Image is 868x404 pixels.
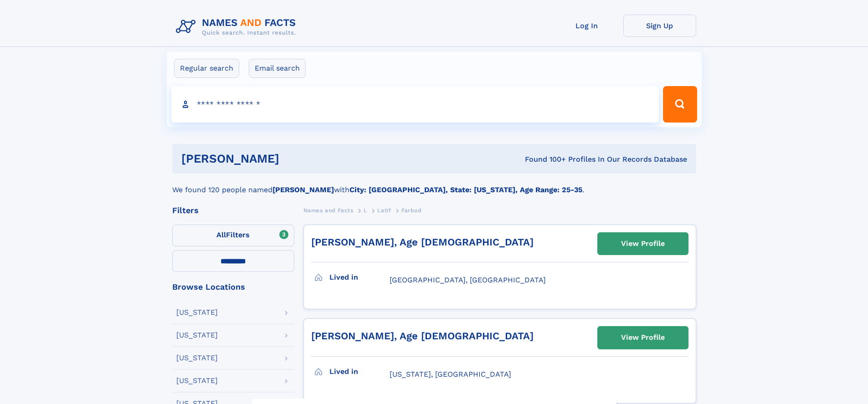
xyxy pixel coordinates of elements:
h3: Lived in [329,270,390,285]
a: Log In [550,15,623,37]
a: [PERSON_NAME], Age [DEMOGRAPHIC_DATA] [311,236,534,248]
b: [PERSON_NAME] [272,185,334,194]
div: Browse Locations [172,283,294,291]
a: View Profile [598,327,688,348]
span: Farbod [401,207,422,214]
input: search input [171,86,659,123]
b: City: [GEOGRAPHIC_DATA], State: [US_STATE], Age Range: 25-35 [349,185,582,194]
span: L [364,207,367,214]
div: Found 100+ Profiles In Our Records Database [402,154,687,164]
a: Sign Up [623,15,696,37]
label: Regular search [174,59,239,78]
a: Names and Facts [303,205,354,216]
a: Latif [377,205,391,216]
span: [GEOGRAPHIC_DATA], [GEOGRAPHIC_DATA] [390,276,546,284]
div: [US_STATE] [176,377,218,384]
h1: [PERSON_NAME] [181,153,402,164]
div: We found 120 people named with . [172,174,696,195]
div: View Profile [621,233,665,254]
a: View Profile [598,233,688,255]
span: Latif [377,207,391,214]
label: Filters [172,225,294,246]
img: Logo Names and Facts [172,15,303,39]
h3: Lived in [329,364,390,379]
button: Search Button [663,86,697,123]
a: [PERSON_NAME], Age [DEMOGRAPHIC_DATA] [311,330,534,342]
span: All [216,230,226,239]
div: [US_STATE] [176,354,218,362]
a: L [364,205,367,216]
div: View Profile [621,327,665,348]
div: Filters [172,206,294,215]
div: [US_STATE] [176,332,218,339]
label: Email search [249,59,306,78]
div: [US_STATE] [176,309,218,316]
span: [US_STATE], [GEOGRAPHIC_DATA] [390,370,511,378]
